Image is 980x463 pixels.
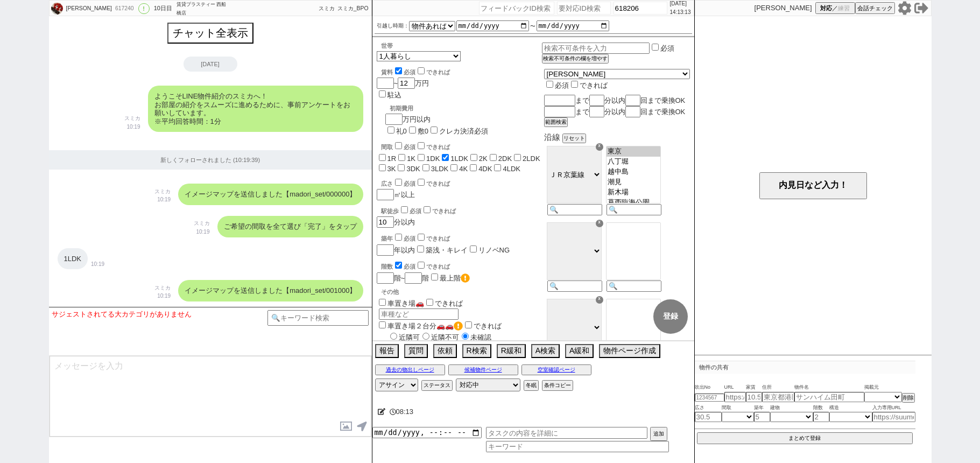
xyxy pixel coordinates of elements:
button: 会話チェック [855,2,895,14]
div: 広さ [381,177,542,188]
input: 1234567 [695,394,724,402]
label: 3LDK [431,165,449,173]
button: 空室確認ページ [521,364,591,375]
option: 越中島 [607,167,660,177]
button: R緩和 [497,344,526,358]
input: 近隣不可 [422,333,429,340]
span: 必須 [404,69,415,75]
div: 分以内 [377,205,542,228]
span: 回まで乗換OK [640,108,686,116]
label: 〜 [530,23,535,29]
option: 葛西臨海公園 [607,198,660,208]
div: 階数 [381,260,542,271]
div: 初期費用 [390,104,488,113]
span: 回まで乗換OK [640,96,686,104]
div: 駅徒歩 [381,205,542,215]
div: [DATE] [184,57,237,72]
p: 10:19 [124,123,140,131]
button: 質問 [404,344,428,358]
label: 1DK [426,155,440,163]
span: URL [724,383,746,392]
span: 練習 [838,4,850,12]
input: できれば [424,206,431,213]
input: できれば [418,179,425,186]
span: 必須 [404,144,415,150]
input: 🔍 [547,280,602,292]
div: ! [138,3,150,14]
input: 検索不可条件を入力 [542,43,650,54]
span: 会話チェック [857,4,893,12]
input: できれば [418,142,425,149]
label: 近隣可 [387,333,420,341]
input: キーワード [486,441,669,452]
div: 賃料 [381,66,450,76]
label: 車置き場🚗 [377,299,424,307]
input: 車種など [379,308,459,320]
div: ご希望の間取を全て選び「完了」をタップ [217,216,363,237]
label: できれば [415,263,450,270]
span: 物件名 [794,383,864,392]
label: できれば [415,180,450,187]
label: 4DK [478,165,492,173]
input: 5 [754,412,770,422]
input: 30.5 [695,412,722,422]
label: 1LDK [450,155,468,163]
input: 車置き場２台分🚗🚗 [379,321,386,328]
div: サジェストされてる大カテゴリがありません [52,310,267,319]
div: まで 分以内 [544,106,690,117]
label: 1K [407,155,415,163]
div: ☓ [596,220,603,227]
label: できれば [415,235,450,242]
button: 依頼 [433,344,457,358]
input: 車置き場🚗 [379,299,386,306]
label: 最上階 [440,274,470,282]
button: チャット全表示 [167,23,253,44]
label: できれば [463,322,502,330]
button: 内見日など入力！ [759,172,867,199]
button: 報告 [375,344,399,358]
button: A検索 [531,344,560,358]
span: 必須 [404,235,415,242]
div: 世帯 [381,42,542,50]
button: 範囲検索 [544,117,568,127]
p: その他 [381,288,542,296]
div: 1LDK [58,248,88,270]
div: [PERSON_NAME] [65,4,112,13]
label: 4LDK [503,165,520,173]
div: イメージマップを送信しました【madori_set/000000】 [178,184,363,205]
p: 10:19 [154,292,171,300]
span: 08:13 [396,408,414,416]
span: 必須 [404,180,415,187]
span: 沿線 [544,132,560,142]
label: 3DK [406,165,420,173]
input: できれば [426,299,433,306]
div: ☓ [596,143,603,151]
label: 礼0 [396,127,407,135]
input: 10.5 [746,392,762,402]
input: フィードバックID検索 [479,2,554,15]
label: 2DK [498,155,512,163]
span: 吹出No [695,383,724,392]
input: お客様ID検索 [614,2,667,15]
p: スミカ [154,284,171,292]
input: 近隣可 [390,333,397,340]
label: 引越し時期： [377,22,409,30]
label: 2K [479,155,488,163]
p: 物件の共有 [695,361,915,374]
span: 家賃 [746,383,762,392]
input: 🔍 [607,204,661,215]
input: 未確認 [462,333,469,340]
div: ようこそLINE物件紹介のスミカへ！ お部屋の紹介をスムーズに進めるために、事前アンケートをお願いしています。 ※平均回答時間：1分 [148,86,363,132]
input: できれば [571,81,578,88]
option: 八丁堀 [607,157,660,167]
option: 東京 [607,146,660,157]
p: 14:13:13 [670,8,691,17]
button: 過去の物出しページ [375,364,445,375]
label: できれば [569,81,608,89]
input: 🔍 [607,280,661,292]
span: 必須 [404,263,415,270]
label: できれば [415,144,450,150]
span: 入力専用URL [872,404,915,412]
p: [PERSON_NAME] [755,4,812,12]
p: スミカ [154,187,171,196]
